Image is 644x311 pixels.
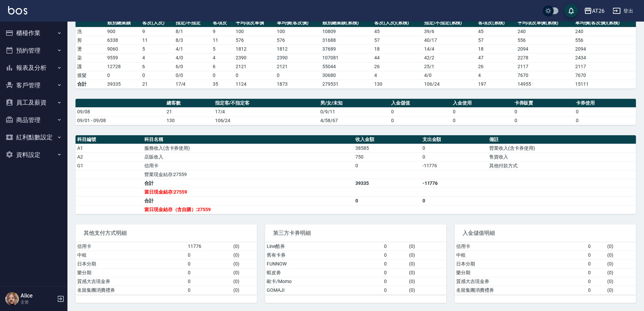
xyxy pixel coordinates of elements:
[476,71,516,80] td: 4
[186,251,231,259] td: 0
[141,19,174,27] th: 客次(人次)
[476,80,516,88] td: 197
[106,27,141,36] td: 900
[574,53,636,62] td: 2434
[232,268,257,277] td: ( 0 )
[586,286,606,294] td: 0
[319,116,389,125] td: 4/58/67
[422,36,476,45] td: 40 / 17
[422,19,476,27] th: 指定/不指定(累積)
[455,242,586,251] td: 信用卡
[141,53,174,62] td: 4
[234,45,275,53] td: 1812
[373,80,422,88] td: 130
[232,251,257,259] td: ( 0 )
[106,36,141,45] td: 6338
[476,53,516,62] td: 47
[213,116,319,125] td: 106/24
[574,107,636,116] td: 0
[106,19,141,27] th: 類別總業績
[574,36,636,45] td: 556
[389,107,451,116] td: 0
[234,27,275,36] td: 100
[407,251,446,259] td: ( 0 )
[186,268,231,277] td: 0
[455,259,586,268] td: 日本分期
[275,80,321,88] td: 1873
[354,161,421,170] td: 0
[513,99,575,108] th: 卡券販賣
[476,62,516,71] td: 26
[319,107,389,116] td: 0/9/11
[275,27,321,36] td: 100
[143,161,354,170] td: 信用卡
[574,71,636,80] td: 7670
[574,99,636,108] th: 卡券使用
[407,277,446,286] td: ( 0 )
[143,170,354,179] td: 營業現金結存:27559
[234,53,275,62] td: 2390
[3,146,65,164] button: 資料設定
[76,286,186,294] td: 名留集團消費禮券
[165,99,213,108] th: 總客數
[143,196,354,205] td: 合計
[76,27,106,36] td: 洗
[234,62,275,71] td: 2121
[76,277,186,286] td: 質感大吉現金券
[76,107,165,116] td: 09/08
[165,116,213,125] td: 130
[211,53,234,62] td: 4
[455,251,586,259] td: 中租
[141,27,174,36] td: 9
[407,286,446,294] td: ( 0 )
[389,116,451,125] td: 0
[265,268,382,277] td: 蝦皮劵
[8,6,27,15] img: Logo
[106,62,141,71] td: 12728
[141,45,174,53] td: 5
[3,59,65,77] button: 報表及分析
[5,292,19,306] img: Person
[265,242,382,251] td: Line酷券
[211,27,234,36] td: 9
[211,19,234,27] th: 客項次
[234,36,275,45] td: 576
[211,71,234,80] td: 0
[76,152,143,161] td: A2
[211,62,234,71] td: 6
[421,179,488,188] td: -11776
[76,135,636,214] table: a dense table
[422,27,476,36] td: 39 / 6
[586,277,606,286] td: 0
[213,99,319,108] th: 指定客/不指定客
[265,242,446,295] table: a dense table
[211,36,234,45] td: 11
[382,277,408,286] td: 0
[407,242,446,251] td: ( 0 )
[76,259,186,268] td: 日本分期
[421,152,488,161] td: 0
[581,4,607,18] button: AT26
[141,71,174,80] td: 0
[321,53,372,62] td: 107081
[455,286,586,294] td: 名留集團消費禮券
[84,230,249,236] span: 其他支付方式明細
[606,251,636,259] td: ( 0 )
[143,179,354,188] td: 合計
[76,268,186,277] td: 樂分期
[321,19,372,27] th: 類別總業績(累積)
[232,277,257,286] td: ( 0 )
[106,53,141,62] td: 9559
[488,135,636,144] th: 備註
[275,53,321,62] td: 2390
[422,71,476,80] td: 4 / 0
[275,71,321,80] td: 0
[463,230,628,236] span: 入金儲值明細
[516,71,574,80] td: 7670
[321,36,372,45] td: 31688
[516,62,574,71] td: 2117
[76,36,106,45] td: 剪
[488,144,636,152] td: 營業收入(含卡券使用)
[421,196,488,205] td: 0
[586,259,606,268] td: 0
